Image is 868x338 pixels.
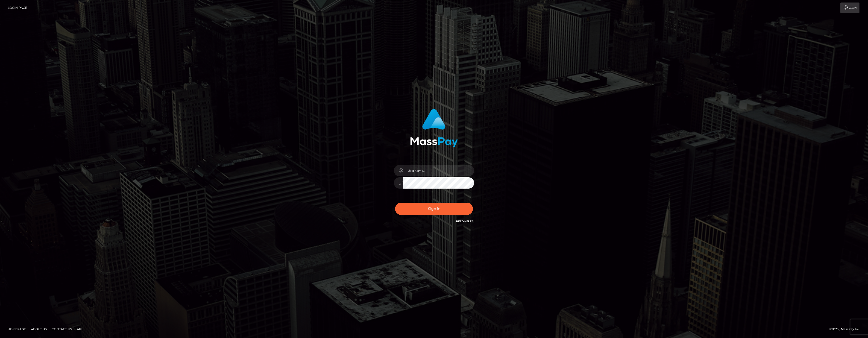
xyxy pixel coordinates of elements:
a: Contact Us [50,325,74,333]
button: Sign in [395,203,473,215]
a: Homepage [6,325,28,333]
a: About Us [29,325,49,333]
img: MassPay Login [410,109,458,147]
a: Need Help? [456,220,473,223]
div: © 2025 , MassPay Inc. [829,326,864,332]
a: Login [840,3,859,13]
input: Username... [403,165,474,176]
a: Login Page [8,3,27,13]
a: API [75,325,84,333]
